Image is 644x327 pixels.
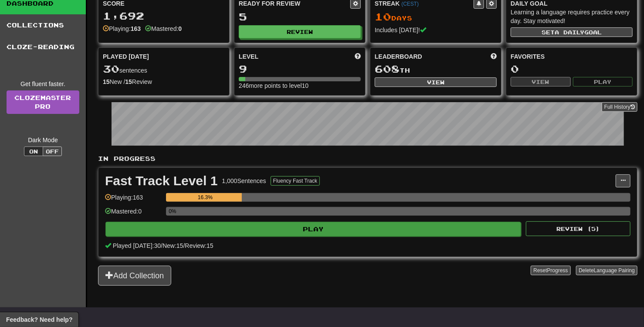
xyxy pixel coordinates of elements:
[576,266,637,275] button: DeleteLanguage Pairing
[239,63,361,74] div: 9
[375,63,400,75] span: 608
[375,10,391,23] span: 10
[105,222,521,237] button: Play
[145,24,182,33] div: Mastered:
[6,315,72,324] span: Open feedback widget
[355,52,361,61] span: Score more points to level up
[103,63,225,75] div: sentences
[375,11,497,23] div: Day s
[511,52,633,61] div: Favorites
[511,27,633,37] button: Seta dailygoal
[125,78,132,85] strong: 15
[105,193,162,207] div: Playing: 163
[163,242,183,249] span: New: 15
[103,77,225,86] div: New / Review
[531,266,570,275] button: ResetProgress
[239,25,361,38] button: Review
[185,242,213,249] span: Review: 15
[555,29,584,35] span: a daily
[401,1,419,7] a: (CEST)
[239,52,258,61] span: Level
[103,10,225,21] div: 1,692
[178,25,182,32] strong: 0
[43,147,62,156] button: Off
[103,63,119,75] span: 30
[103,78,110,85] strong: 15
[239,81,361,90] div: 246 more points to level 10
[7,136,79,144] div: Dark Mode
[511,63,633,74] div: 0
[511,77,571,87] button: View
[103,52,149,61] span: Played [DATE]
[222,177,266,185] div: 1,000 Sentences
[375,26,497,34] div: Includes [DATE]!
[24,147,43,156] button: On
[98,154,637,163] p: In Progress
[491,52,497,61] span: This week in points, UTC
[511,8,633,25] div: Learning a language requires practice every day. Stay motivated!
[183,242,185,249] span: /
[271,176,320,186] button: Fluency Fast Track
[594,267,635,274] span: Language Pairing
[113,242,161,249] span: Played [DATE]: 30
[526,221,630,236] button: Review (5)
[375,52,422,61] span: Leaderboard
[375,63,497,75] div: th
[105,174,218,187] div: Fast Track Level 1
[375,77,497,87] button: View
[98,266,171,286] button: Add Collection
[169,193,242,202] div: 16.3%
[602,102,637,112] button: Full History
[573,77,633,87] button: Play
[7,90,79,114] a: ClozemasterPro
[131,25,141,32] strong: 163
[7,80,79,88] div: Get fluent faster.
[547,267,568,274] span: Progress
[105,207,162,221] div: Mastered: 0
[103,24,141,33] div: Playing:
[161,242,163,249] span: /
[239,11,361,22] div: 5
